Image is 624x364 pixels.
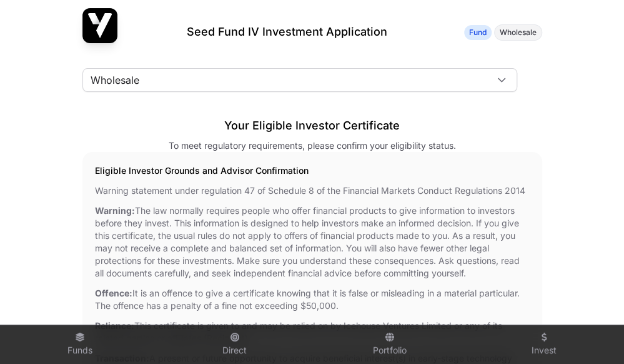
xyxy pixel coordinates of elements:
p: It is an offence to give a certificate knowing that it is false or misleading in a material parti... [95,287,530,312]
a: Portfolio [317,328,462,361]
strong: Reliance: [95,320,134,331]
a: Funds [7,328,152,361]
span: Wholesale [83,69,487,91]
p: This certificate is given to and may be relied on by Icehouse Ventures Limited or any of its rela... [95,320,530,345]
span: Wholesale [500,28,537,38]
span: Fund [469,28,487,38]
iframe: Chat Widget [562,304,624,364]
a: Direct [162,328,307,361]
div: To meet regulatory requirements, please confirm your eligibility status. [169,139,456,152]
p: The law normally requires people who offer financial products to give information to investors be... [95,205,530,280]
p: Warning statement under regulation 47 of Schedule 8 of the Financial Markets Conduct Regulations ... [95,185,530,197]
img: Seed Fund IV [82,8,117,43]
strong: Warning: [95,205,135,216]
h1: Your Eligible Investor Certificate [224,117,400,134]
h2: Eligible Investor Grounds and Advisor Confirmation [95,164,530,177]
h1: Seed Fund IV Investment Application [187,23,387,41]
a: Invest [472,328,617,361]
strong: Offence: [95,288,132,298]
